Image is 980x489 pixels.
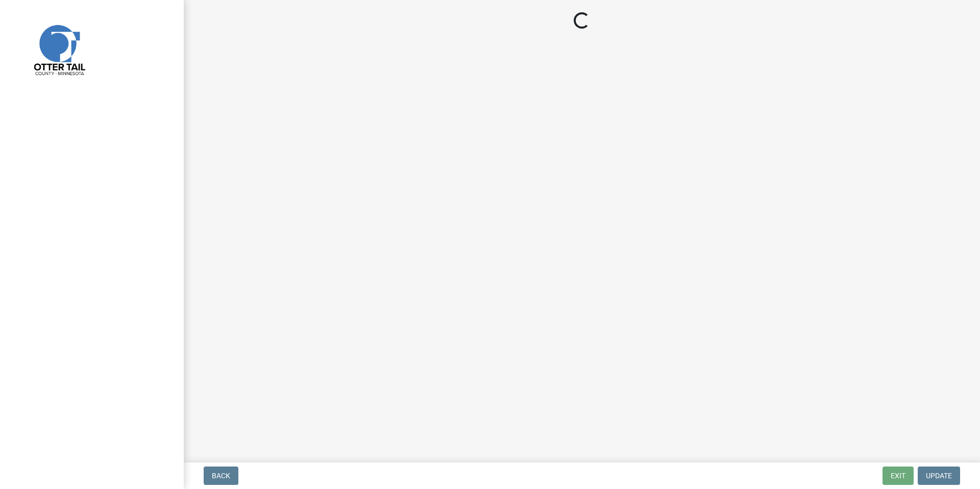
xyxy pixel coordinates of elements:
span: Update [926,472,952,480]
button: Back [204,467,238,485]
span: Back [212,472,230,480]
button: Exit [883,467,914,485]
button: Update [918,467,960,485]
img: Otter Tail County, Minnesota [20,11,97,87]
